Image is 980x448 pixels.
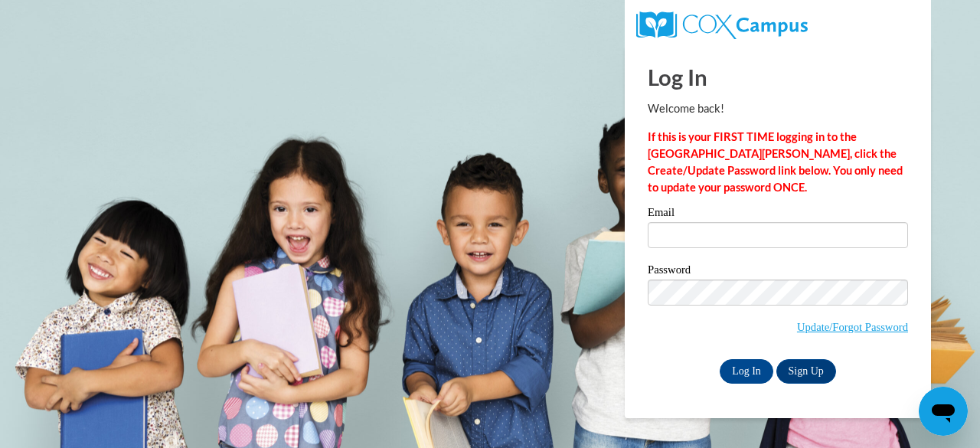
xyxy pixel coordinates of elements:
[720,359,773,384] input: Log In
[636,11,808,39] img: COX Campus
[776,359,836,384] a: Sign Up
[648,100,908,117] p: Welcome back!
[648,130,903,194] strong: If this is your FIRST TIME logging in to the [GEOGRAPHIC_DATA][PERSON_NAME], click the Create/Upd...
[648,264,908,280] label: Password
[919,387,968,436] iframe: Button to launch messaging window
[648,61,908,93] h1: Log In
[797,321,908,333] a: Update/Forgot Password
[648,207,908,222] label: Email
